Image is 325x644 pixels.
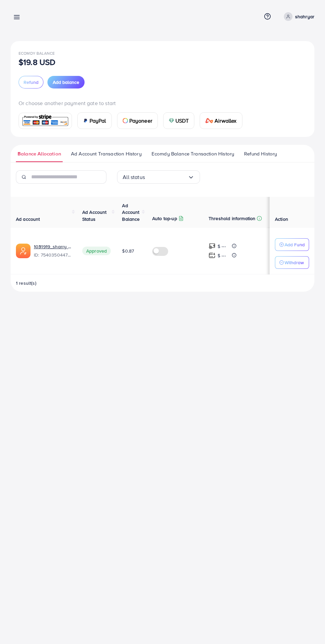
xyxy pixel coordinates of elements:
span: PayPal [90,117,106,125]
span: USDT [175,117,189,125]
input: Search for option [145,172,188,182]
span: Payoneer [129,117,152,125]
span: Approved [82,247,111,255]
img: top-up amount [209,252,216,259]
span: Refund [24,79,38,86]
span: 1 result(s) [16,280,36,286]
img: ic-ads-acc.e4c84228.svg [16,244,31,258]
img: card [123,118,128,123]
iframe: Chat [297,614,320,639]
span: Add balance [53,79,79,86]
span: $0.87 [122,248,134,254]
img: card [21,114,70,128]
a: shahryar [281,12,314,21]
button: Add Fund [275,238,309,251]
img: top-up amount [209,243,216,250]
a: 1031919_sharry mughal_1755624852344 [34,243,72,250]
img: card [169,118,174,123]
button: Refund [19,76,43,88]
a: cardPayoneer [117,112,158,129]
span: Ecomdy Balance Transaction History [152,150,234,157]
p: Auto top-up [152,214,177,222]
span: Ad Account Balance [122,202,140,222]
span: Action [275,216,288,222]
div: <span class='underline'>1031919_sharry mughal_1755624852344</span></br>7540350447681863698 [34,243,72,259]
p: Or choose another payment gate to start [19,99,306,107]
div: Search for option [117,170,200,184]
span: Balance Allocation [18,150,61,157]
span: Refund History [244,150,277,157]
a: cardUSDT [163,112,195,129]
span: Ad Account Status [82,209,107,222]
span: ID: 7540350447681863698 [34,252,72,258]
img: card [83,118,88,123]
button: Add balance [47,76,85,88]
p: Add Fund [285,241,305,249]
span: Ecomdy Balance [19,50,55,56]
span: Airwallex [215,117,236,125]
p: shahryar [295,13,314,21]
button: Withdraw [275,256,309,269]
p: Withdraw [285,259,304,266]
p: $19.8 USD [19,58,55,66]
a: cardPayPal [77,112,112,129]
p: Threshold information [209,214,255,222]
a: card [19,113,72,129]
span: Ad account [16,216,40,222]
span: All status [123,172,145,182]
img: card [205,118,213,123]
a: cardAirwallex [200,112,242,129]
span: Ad Account Transaction History [71,150,142,157]
p: $ --- [218,242,226,250]
p: $ --- [218,252,226,260]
